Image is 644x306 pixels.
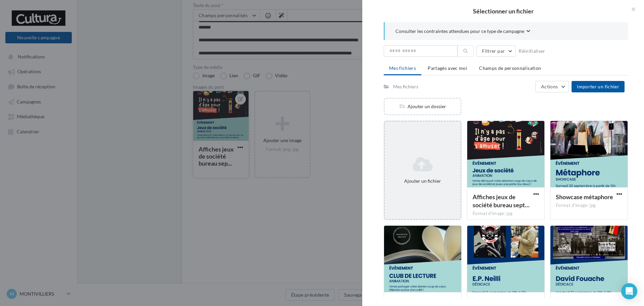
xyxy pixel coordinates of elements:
div: Format d'image: jpg [556,203,622,209]
span: Importer un fichier [577,84,619,89]
span: Affiches jeux de société bureau septembre [473,193,530,209]
button: Consulter les contraintes attendues pour ce type de campagne [395,28,530,36]
span: Champs de personnalisation [479,65,541,71]
span: Consulter les contraintes attendues pour ce type de campagne [395,28,524,35]
span: Partagés avec moi [428,65,467,71]
span: Dédicace 12.09 [556,298,597,305]
h2: Sélectionner un fichier [373,8,633,14]
span: Mes fichiers [389,65,416,71]
div: Format d'image: jpg [473,211,539,217]
div: Ajouter un dossier [385,103,461,110]
span: Dédicace 13.09 [473,298,514,305]
span: Actions [541,84,558,89]
button: Actions [535,81,569,92]
button: Importer un fichier [572,81,625,92]
div: Mes fichiers [393,83,418,90]
div: Open Intercom Messenger [621,283,637,299]
button: Filtrer par [476,45,516,57]
div: Ajouter un fichier [387,178,458,184]
button: Réinitialiser [516,47,548,55]
span: Showcase métaphore [556,193,613,201]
